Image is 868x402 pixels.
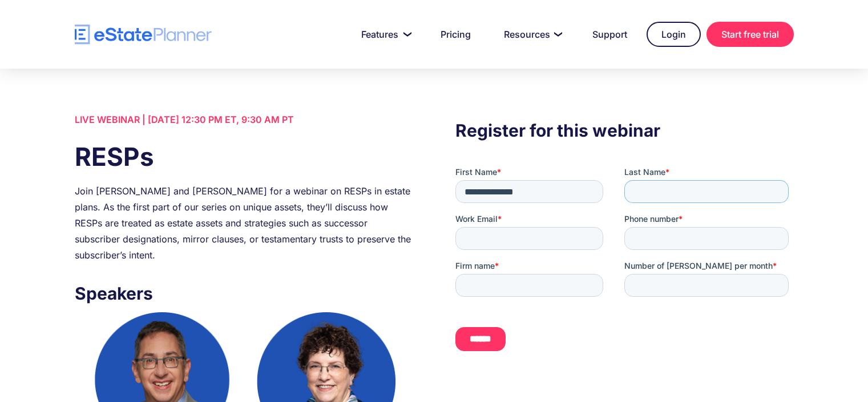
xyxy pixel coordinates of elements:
[75,112,413,128] div: LIVE WEBINAR | [DATE] 12:30 PM ET, 9:30 AM PT
[455,117,793,144] h3: Register for this webinar
[490,23,573,46] a: Resources
[647,22,701,47] a: Login
[75,139,413,174] h1: RESPs
[706,22,794,47] a: Start free trial
[455,166,793,371] iframe: Form 0
[348,23,421,46] a: Features
[75,25,212,45] a: home
[75,280,413,307] h3: Speakers
[579,23,641,46] a: Support
[427,23,485,46] a: Pricing
[75,183,413,263] div: Join [PERSON_NAME] and [PERSON_NAME] for a webinar on RESPs in estate plans. As the first part of...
